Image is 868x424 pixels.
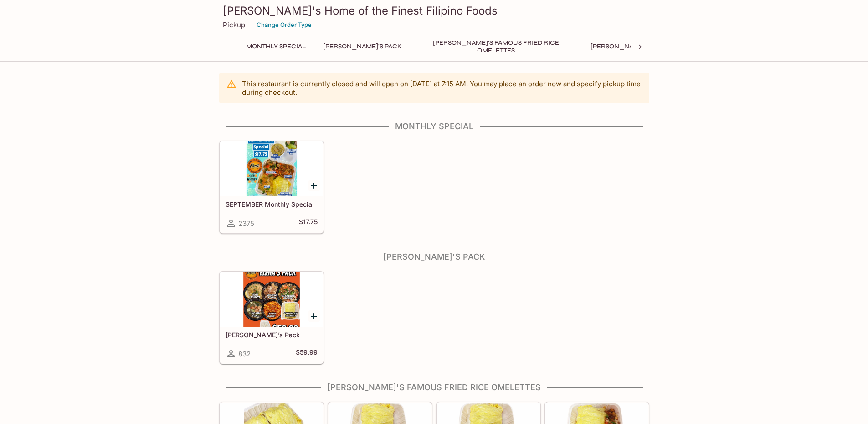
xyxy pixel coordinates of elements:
h5: [PERSON_NAME]’s Pack [226,331,318,339]
h4: Monthly Special [219,121,649,131]
h3: [PERSON_NAME]'s Home of the Finest Filipino Foods [223,4,646,18]
button: [PERSON_NAME]'s Famous Fried Rice Omelettes [414,40,578,53]
h5: $17.75 [299,218,318,229]
button: Change Order Type [252,18,316,32]
button: [PERSON_NAME]'s Pack [318,40,407,53]
div: Elena’s Pack [220,272,323,327]
span: 832 [238,350,251,358]
p: Pickup [223,21,245,29]
button: [PERSON_NAME]'s Mixed Plates [586,40,702,53]
a: SEPTEMBER Monthly Special2375$17.75 [220,141,324,233]
div: SEPTEMBER Monthly Special [220,141,323,196]
p: This restaurant is currently closed and will open on [DATE] at 7:15 AM . You may place an order n... [242,79,642,97]
h5: SEPTEMBER Monthly Special [226,200,318,208]
h4: [PERSON_NAME]'s Famous Fried Rice Omelettes [219,382,649,393]
a: [PERSON_NAME]’s Pack832$59.99 [220,272,324,364]
h5: $59.99 [296,348,318,359]
button: Monthly Special [241,40,311,53]
button: Add Elena’s Pack [308,310,320,322]
button: Add SEPTEMBER Monthly Special [308,180,320,191]
span: 2375 [238,219,254,228]
h4: [PERSON_NAME]'s Pack [219,252,649,262]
